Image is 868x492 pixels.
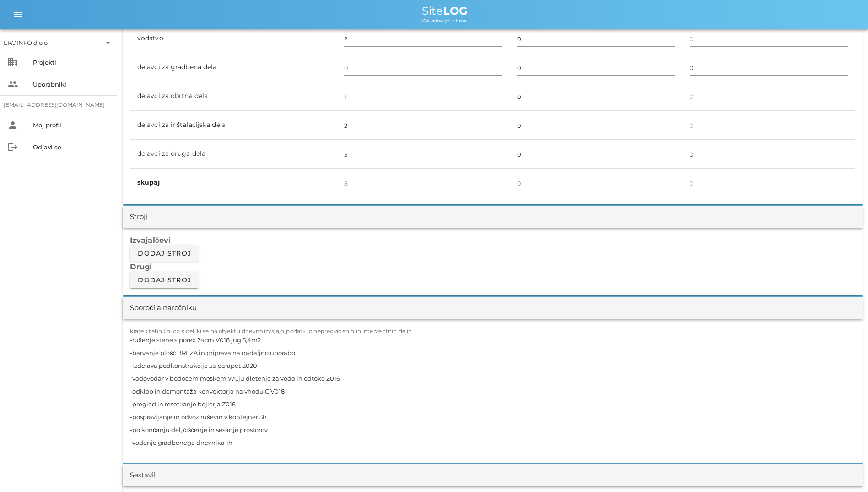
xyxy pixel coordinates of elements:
h3: Izvajalčevi [130,235,855,245]
input: 0 [517,60,675,75]
input: 0 [690,89,848,104]
input: 0 [690,60,848,75]
i: arrow_drop_down [102,37,113,48]
input: 0 [344,89,502,104]
div: Sestavil [130,470,156,481]
i: person [7,120,18,131]
b: LOG [443,4,468,17]
div: EKOINFO d.o.o [4,35,113,50]
input: 0 [517,32,675,46]
label: kratek tehnični opis del, ki se na objektu dnevno izvajajo, podatki o nepredvidenih in interventn... [130,328,412,335]
td: delavci za gradbena dela [130,53,337,82]
div: Sporočila naročniku [130,303,197,313]
button: Dodaj stroj [130,245,199,262]
input: 0 [344,32,502,46]
input: 0 [517,89,675,104]
input: 0 [690,147,848,162]
div: Pripomoček za klepet [737,393,868,492]
span: Dodaj stroj [137,249,191,257]
input: 0 [517,147,675,162]
input: 0 [690,32,848,46]
td: delavci za obrtna dela [130,82,337,111]
i: business [7,57,18,68]
span: Dodaj stroj [137,276,191,284]
button: Dodaj stroj [130,272,199,288]
input: 0 [344,147,502,162]
span: We value your time. [422,18,468,24]
i: menu [13,9,24,20]
td: vodstvo [130,24,337,53]
input: 0 [344,118,502,133]
div: Odjavi se [33,143,110,151]
span: Site [422,4,468,17]
td: delavci za druga dela [130,140,337,169]
div: EKOINFO d.o.o [4,38,48,47]
input: 0 [344,60,502,75]
i: logout [7,142,18,153]
div: Moj profil [33,121,110,129]
h3: Drugi [130,262,855,272]
input: 0 [690,118,848,133]
b: skupaj [137,178,160,186]
div: Stroji [130,212,147,222]
td: delavci za inštalacijska dela [130,111,337,140]
input: 0 [517,118,675,133]
div: Projekti [33,59,110,66]
iframe: Chat Widget [737,393,868,492]
i: people [7,79,18,90]
div: Uporabniki [33,81,110,88]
